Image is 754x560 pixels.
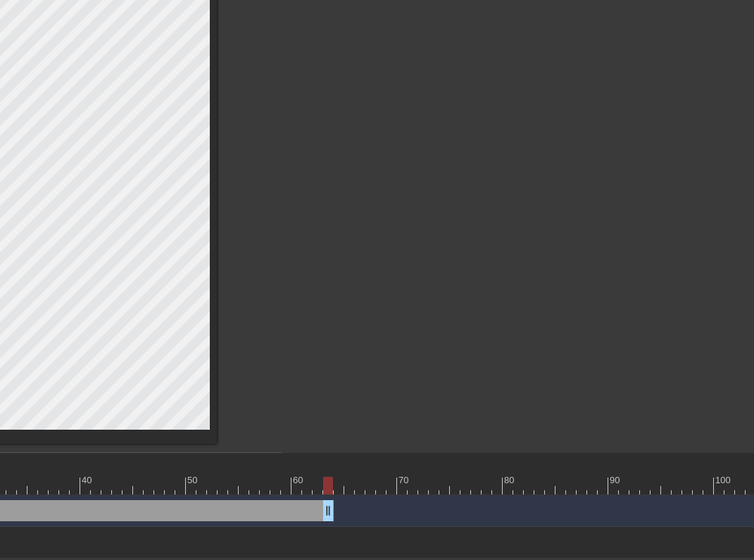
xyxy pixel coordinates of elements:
div: 80 [504,473,517,487]
div: 50 [187,473,200,487]
div: 100 [715,473,733,487]
div: 90 [610,473,622,487]
div: 70 [398,473,411,487]
div: 40 [82,473,94,487]
div: 60 [293,473,306,487]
